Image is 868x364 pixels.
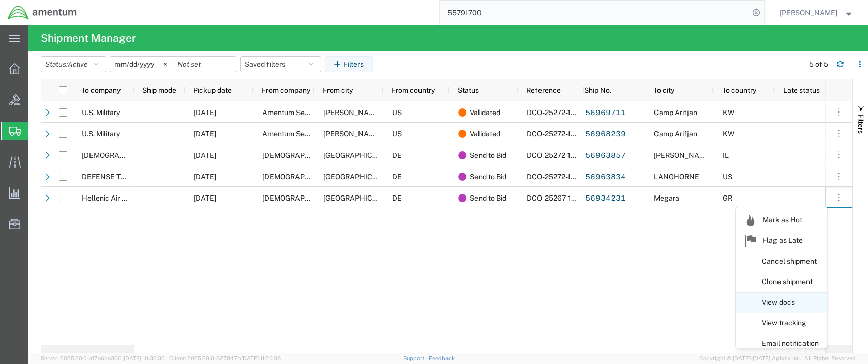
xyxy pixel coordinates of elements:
[699,354,856,363] span: Copyright © [DATE]-[DATE] Agistix Inc., All Rights Reserved
[262,130,339,138] span: Amentum Services, Inc.
[654,151,712,159] span: MAHANE TALI
[124,355,165,361] span: [DATE] 10:36:36
[323,194,396,202] span: Illesheim
[110,57,173,72] input: Not set
[403,355,429,361] a: Support
[723,130,734,138] span: KW
[736,273,827,291] a: Clone shipment
[470,187,506,209] span: Send to Bid
[736,253,827,271] a: Cancel shipment
[194,173,216,181] span: 09/30/2025
[736,294,827,312] a: View docs
[262,108,339,117] span: Amentum Services, Inc.
[82,130,120,138] span: U.S. Military
[470,145,506,166] span: Send to Bid
[527,194,594,202] span: DCO-25267-168658
[723,173,732,181] span: US
[585,169,626,185] a: 56963834
[527,108,593,117] span: DCO-25272-168848
[262,173,360,181] span: U.S. Army
[82,194,140,202] span: Hellenic Air Force
[736,314,827,332] a: View tracking
[194,194,216,202] span: 09/30/2025
[857,114,865,134] span: Filters
[392,108,402,117] span: US
[262,194,360,202] span: US Army
[654,130,697,138] span: Camp Arifjan
[323,86,353,94] span: From city
[585,190,626,207] a: 56934231
[654,108,697,117] span: Camp Arifjan
[323,173,396,181] span: Illesheim
[82,173,186,181] span: DEFENSE TECHNOLOGIES INC
[262,86,310,94] span: From company
[262,151,360,159] span: U.S. Army
[585,126,626,143] a: 56968239
[392,194,402,202] span: DE
[585,148,626,164] a: 56963857
[527,173,593,181] span: DCO-25272-168798
[723,194,732,202] span: GR
[470,166,506,187] span: Send to Bid
[173,57,236,72] input: Not set
[458,86,479,94] span: Status
[470,102,500,123] span: Validated
[68,60,88,68] span: Active
[82,108,120,117] span: U.S. Military
[654,173,699,181] span: LANGHORNE
[169,355,281,361] span: Client: 2025.20.0-827847b
[194,108,216,117] span: 09/29/2025
[527,151,593,159] span: DCO-25272-168799
[323,108,381,117] span: Irving
[325,56,373,72] button: Filters
[723,151,729,159] span: IL
[723,108,734,117] span: KW
[392,86,435,94] span: From country
[527,130,593,138] span: DCO-25272-168839
[779,7,854,19] button: [PERSON_NAME]
[736,210,827,231] a: Mark as Hot
[240,56,321,72] button: Saved filters
[193,86,232,94] span: Pickup date
[194,151,216,159] span: 09/30/2025
[470,123,500,145] span: Validated
[41,25,136,51] h4: Shipment Manager
[736,334,827,353] a: Email notification
[428,355,454,361] a: Feedback
[809,59,828,70] div: 5 of 5
[653,86,674,94] span: To city
[241,355,281,361] span: [DATE] 11:20:38
[736,231,827,251] a: Flag as Late
[585,105,626,121] a: 56969711
[526,86,561,94] span: Reference
[584,86,611,94] span: Ship No.
[7,5,77,20] img: logo
[440,1,749,25] input: Search for shipment number, reference number
[41,56,106,72] button: Status:Active
[41,355,165,361] span: Server: 2025.20.0-af7a6be3001
[392,130,402,138] span: US
[82,151,192,159] span: Israeli Air Force
[780,7,837,18] span: Sammuel Ball
[194,130,216,138] span: 09/29/2025
[783,86,820,94] span: Late status
[392,151,402,159] span: DE
[323,151,396,159] span: Illesheim
[323,130,381,138] span: Irving
[654,194,679,202] span: Megara
[722,86,756,94] span: To country
[392,173,402,181] span: DE
[142,86,176,94] span: Ship mode
[81,86,121,94] span: To company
